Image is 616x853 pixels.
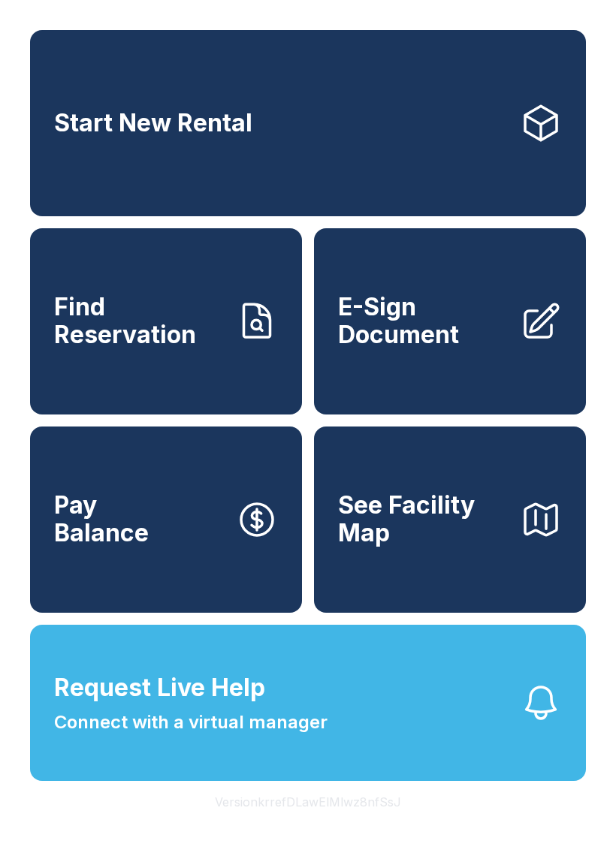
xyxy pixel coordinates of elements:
a: E-Sign Document [314,228,586,414]
a: Start New Rental [30,30,586,216]
button: See Facility Map [314,426,586,613]
span: Start New Rental [54,110,252,137]
button: Request Live HelpConnect with a virtual manager [30,625,586,781]
span: E-Sign Document [338,294,508,348]
button: VersionkrrefDLawElMlwz8nfSsJ [203,781,413,823]
a: Find Reservation [30,228,302,414]
span: Find Reservation [54,294,224,348]
button: PayBalance [30,426,302,613]
span: Connect with a virtual manager [54,709,328,736]
span: Pay Balance [54,492,149,547]
span: See Facility Map [338,492,508,547]
span: Request Live Help [54,670,265,706]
